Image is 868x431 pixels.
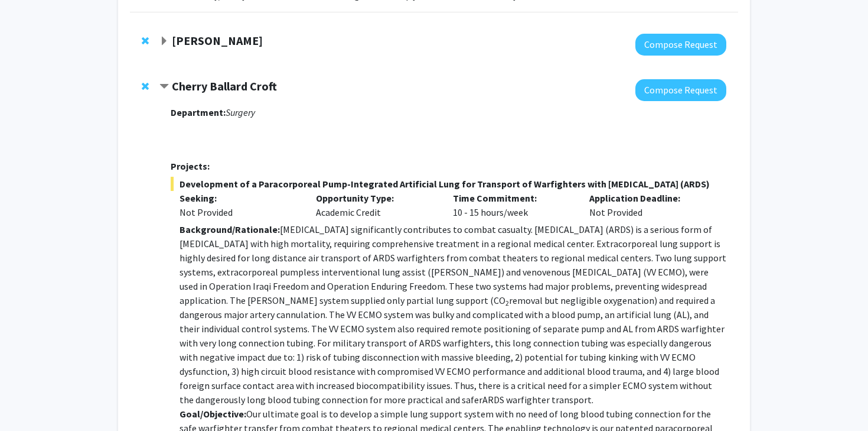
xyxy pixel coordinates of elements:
p: Application Deadline: [589,191,709,205]
span: Contract Cherry Ballard Croft Bookmark [159,82,169,92]
p: Opportunity Type: [316,191,435,205]
sub: 2 [505,299,509,307]
div: 10 - 15 hours/week [444,191,581,219]
i: Surgery [226,106,255,118]
div: Not Provided [580,191,717,219]
iframe: Chat [9,378,50,422]
span: Remove Cherry Ballard Croft from bookmarks [142,82,149,91]
span: Development of a Paracorporeal Pump-Integrated Artificial Lung for Transport of Warfighters with ... [171,177,726,191]
strong: Background/Rationale: [180,223,280,235]
strong: [PERSON_NAME] [172,33,263,48]
strong: Projects: [171,160,210,172]
strong: Cherry Ballard Croft [172,79,277,93]
strong: Goal/Objective: [180,408,246,420]
p: Seeking: [180,191,299,205]
p: Time Commitment: [453,191,572,205]
span: Expand Corey Hawes Bookmark [159,37,169,46]
div: Academic Credit [307,191,444,219]
div: Not Provided [180,205,299,219]
button: Compose Request to Cherry Ballard Croft [635,79,726,101]
p: [MEDICAL_DATA] significantly contributes to combat casualty. [MEDICAL_DATA] (ARDS) is a serious f... [180,222,726,407]
span: Remove Corey Hawes from bookmarks [142,36,149,46]
button: Compose Request to Corey Hawes [635,34,726,56]
strong: Department: [171,106,226,118]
